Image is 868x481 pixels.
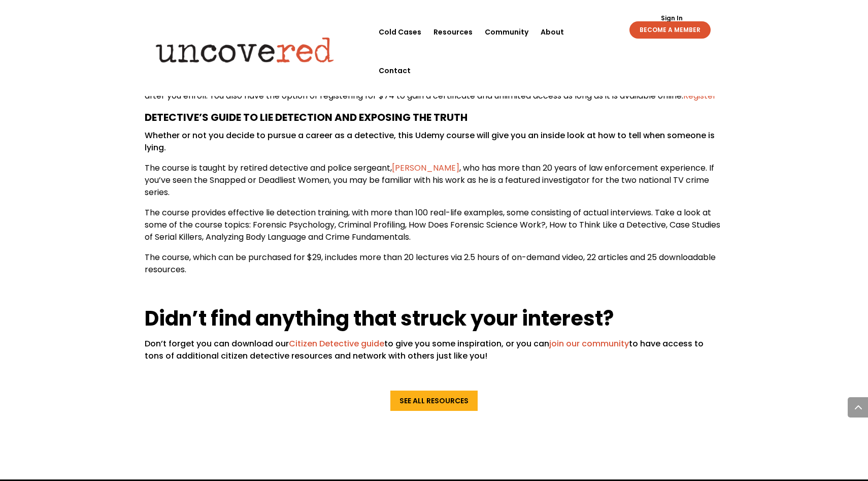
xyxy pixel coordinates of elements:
[145,207,720,243] span: The course provides effective lie detection training, with more than 100 real-life examples, some...
[145,251,716,275] span: The course, which can be purchased for $29, includes more than 20 lectures via 2.5 hours of on-de...
[145,338,723,362] p: Don’t forget you can download our to give you some inspiration, or you can to have access to tons...
[289,338,384,349] a: Citizen Detective guide
[145,53,719,102] span: The online course will include the use of videos of real eyewitnesses and behind-the-scenes accou...
[485,13,528,51] a: Community
[549,338,629,349] a: join our community
[379,51,411,90] a: Contact
[379,13,421,51] a: Cold Cases
[433,13,473,51] a: Resources
[145,304,614,333] strong: Didn’t find anything that struck your interest?
[655,15,688,21] a: Sign In
[683,90,716,102] a: Register
[145,110,468,124] b: Detective’s guide to lie detection and exposing the truth
[390,391,478,411] a: See All Resources
[145,130,723,162] p: Whether or not you decide to pursue a career as a detective, this Udemy course will give you an i...
[145,162,392,174] span: The course is taught by retired detective and police sergeant,
[541,13,564,51] a: About
[145,162,714,198] span: , who has more than 20 years of law enforcement experience. If you’ve seen the Snapped or Deadlie...
[147,30,343,70] img: Uncovered logo
[629,21,711,39] a: BECOME A MEMBER
[392,162,459,174] a: [PERSON_NAME]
